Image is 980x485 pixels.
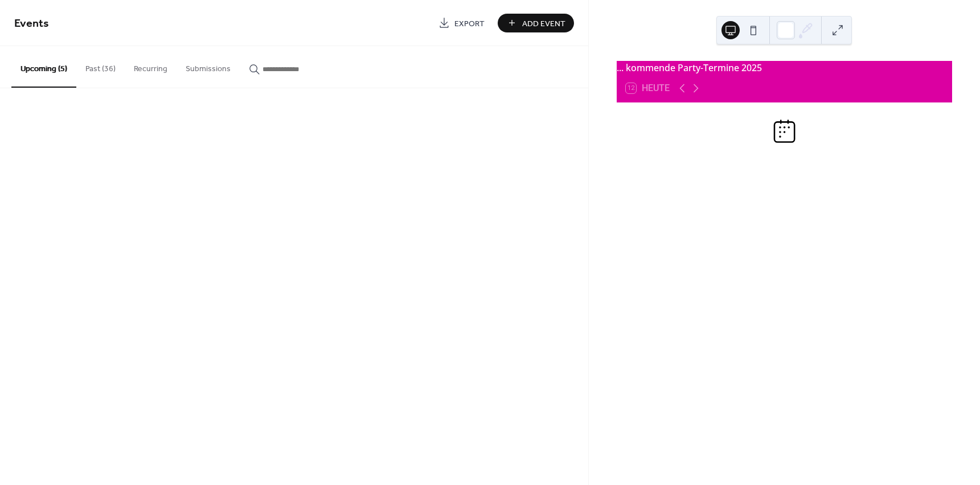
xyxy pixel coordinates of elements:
[177,46,240,87] button: Submissions
[430,14,493,32] a: Export
[522,18,565,30] span: Add Event
[498,14,574,32] button: Add Event
[617,61,952,75] div: ... kommende Party-Termine 2025
[76,46,125,87] button: Past (36)
[14,13,49,35] span: Events
[11,46,76,88] button: Upcoming (5)
[454,18,485,30] span: Export
[125,46,177,87] button: Recurring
